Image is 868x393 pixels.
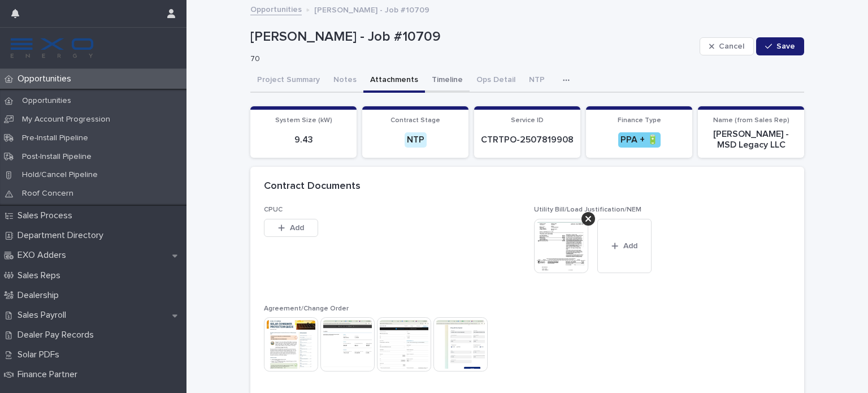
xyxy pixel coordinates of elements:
p: My Account Progression [13,115,119,124]
a: Opportunities [250,2,302,15]
p: CTRTPO-2507819908 [481,135,574,145]
button: Cancel [700,37,754,55]
p: Dealer Pay Records [13,330,103,340]
button: Save [756,37,804,55]
p: [PERSON_NAME] - MSD Legacy LLC [705,129,797,150]
span: Add [290,224,304,232]
span: Finance Type [618,117,661,124]
p: Department Directory [13,230,112,241]
button: Timeline [425,69,470,93]
p: EXO Adders [13,250,75,261]
p: 9.43 [257,135,350,145]
p: Opportunities [13,96,80,106]
span: Contract Stage [390,117,440,124]
button: Add [264,219,318,237]
span: Save [776,42,795,50]
span: System Size (kW) [275,117,332,124]
p: Opportunities [13,74,80,84]
div: NTP [405,132,427,148]
p: Dealership [13,290,68,301]
span: CPUC [264,206,283,213]
p: [PERSON_NAME] - Job #10709 [314,3,429,15]
button: Attachments [363,69,425,93]
p: 70 [250,54,691,64]
p: Finance Partner [13,369,86,380]
span: Utility Bill/Load Justification/NEM [534,206,641,213]
img: FKS5r6ZBThi8E5hshIGi [9,37,95,59]
button: Notes [327,69,363,93]
button: NTP [522,69,552,93]
button: Ops Detail [470,69,522,93]
h2: Contract Documents [264,180,361,193]
span: Service ID [511,117,544,124]
p: [PERSON_NAME] - Job #10709 [250,29,695,45]
span: Agreement/Change Order [264,305,349,312]
p: Pre-Install Pipeline [13,133,97,143]
span: Add [623,242,637,250]
p: Solar PDFs [13,349,68,360]
span: Cancel [719,42,744,50]
p: Post-Install Pipeline [13,152,101,162]
p: Roof Concern [13,189,83,198]
span: Name (from Sales Rep) [713,117,789,124]
button: Add [597,219,652,273]
p: Sales Payroll [13,310,75,321]
button: Project Summary [250,69,327,93]
p: Sales Process [13,210,81,221]
div: PPA + 🔋 [618,132,661,148]
p: Sales Reps [13,270,70,281]
p: Hold/Cancel Pipeline [13,170,107,180]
